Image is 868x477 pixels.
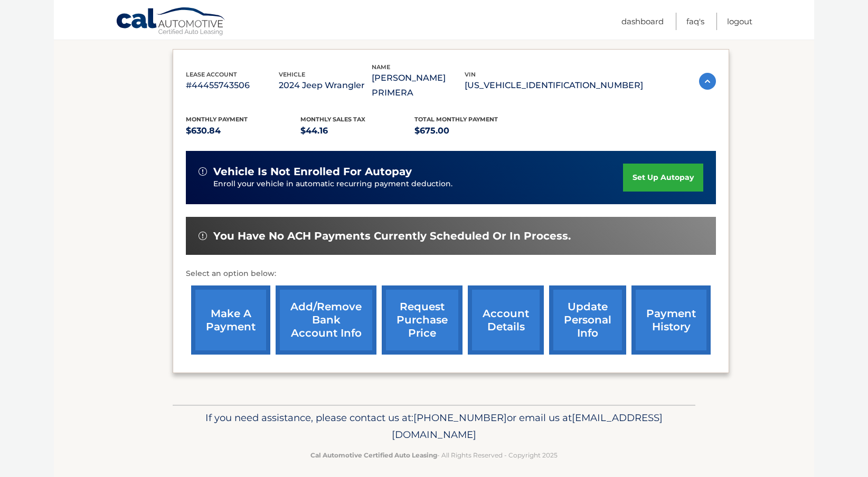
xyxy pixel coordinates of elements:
[180,450,688,461] p: - All Rights Reserved - Copyright 2025
[276,285,376,355] a: Add/Remove bank account info
[300,116,365,123] span: Monthly sales Tax
[191,285,270,355] a: make a payment
[549,285,626,355] a: update personal info
[623,164,703,192] a: set up autopay
[186,78,279,93] p: #44455743506
[631,285,711,355] a: payment history
[199,232,207,240] img: alert-white.svg
[413,412,507,424] span: [PHONE_NUMBER]
[310,451,437,459] strong: Cal Automotive Certified Auto Leasing
[414,123,529,138] p: $675.00
[372,63,390,71] span: name
[382,285,463,355] a: request purchase price
[465,78,643,93] p: [US_VEHICLE_IDENTIFICATION_NUMBER]
[180,409,688,443] p: If you need assistance, please contact us at: or email us at
[727,13,752,30] a: Logout
[186,116,248,123] span: Monthly Payment
[213,230,571,243] span: You have no ACH payments currently scheduled or in process.
[300,123,415,138] p: $44.16
[186,268,716,280] p: Select an option below:
[213,178,623,190] p: Enroll your vehicle in automatic recurring payment deduction.
[621,13,664,30] a: Dashboard
[392,412,663,441] span: [EMAIL_ADDRESS][DOMAIN_NAME]
[279,78,372,93] p: 2024 Jeep Wrangler
[465,71,476,78] span: vin
[699,73,716,90] img: accordion-active.svg
[279,71,305,78] span: vehicle
[414,116,498,123] span: Total Monthly Payment
[116,7,227,37] a: Cal Automotive
[468,285,544,355] a: account details
[199,167,207,176] img: alert-white.svg
[186,123,300,138] p: $630.84
[213,165,412,178] span: vehicle is not enrolled for autopay
[686,13,704,30] a: FAQ's
[372,71,465,100] p: [PERSON_NAME] PRIMERA
[186,71,237,78] span: lease account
